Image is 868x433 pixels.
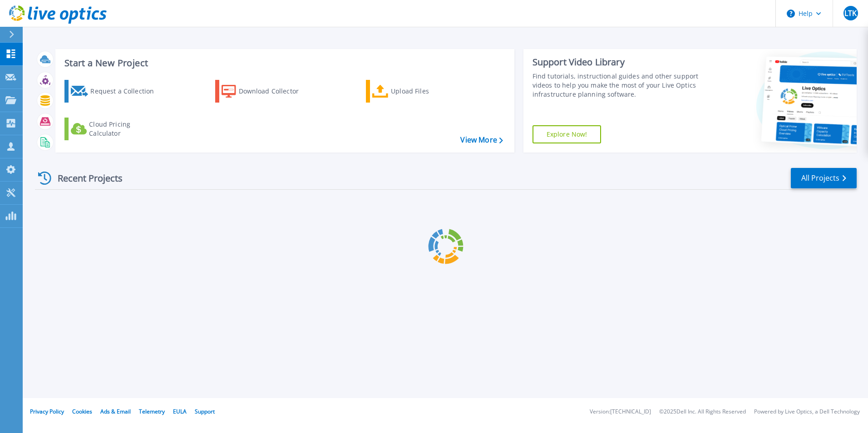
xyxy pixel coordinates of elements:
a: Cloud Pricing Calculator [64,118,166,140]
div: Cloud Pricing Calculator [89,120,162,138]
a: EULA [173,408,187,415]
div: Recent Projects [35,167,135,189]
div: Support Video Library [533,56,702,68]
a: Cookies [72,408,92,415]
div: Download Collector [239,82,311,100]
a: Upload Files [366,80,467,103]
a: Download Collector [215,80,316,103]
div: Find tutorials, instructional guides and other support videos to help you make the most of your L... [533,72,702,99]
a: View More [460,136,503,144]
a: All Projects [791,168,857,188]
div: Upload Files [391,82,464,100]
a: Telemetry [139,408,165,415]
a: Ads & Email [100,408,131,415]
li: Powered by Live Optics, a Dell Technology [754,409,860,415]
a: Support [195,408,215,415]
div: Request a Collection [90,82,163,100]
li: © 2025 Dell Inc. All Rights Reserved [659,409,746,415]
li: Version: [TECHNICAL_ID] [590,409,651,415]
a: Privacy Policy [30,408,64,415]
a: Explore Now! [533,125,602,143]
a: Request a Collection [64,80,166,103]
h3: Start a New Project [64,58,503,68]
span: LTK [844,10,857,17]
